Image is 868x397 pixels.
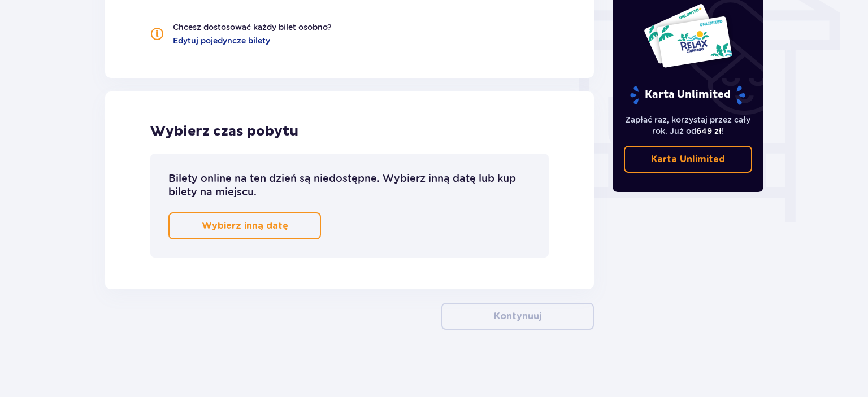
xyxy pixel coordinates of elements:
button: Wybierz inną datę [168,212,321,239]
a: Karta Unlimited [624,146,753,173]
p: Kontynuuj [494,310,541,322]
button: Kontynuuj [441,303,594,330]
h2: Wybierz czas pobytu [150,123,549,140]
p: Karta Unlimited [651,153,725,165]
p: Karta Unlimited [629,85,747,105]
p: Chcesz dostosować każdy bilet osobno? [173,21,332,33]
span: 649 zł [696,126,722,136]
p: Bilety online na ten dzień są niedostępne. Wybierz inną datę lub kup bilety na miejscu. [168,172,531,199]
img: Dwie karty całoroczne do Suntago z napisem 'UNLIMITED RELAX', na białym tle z tropikalnymi liśćmi... [643,3,733,68]
p: Zapłać raz, korzystaj przez cały rok. Już od ! [624,114,753,137]
p: Wybierz inną datę [202,220,288,232]
a: Edytuj pojedyncze bilety [173,35,270,46]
